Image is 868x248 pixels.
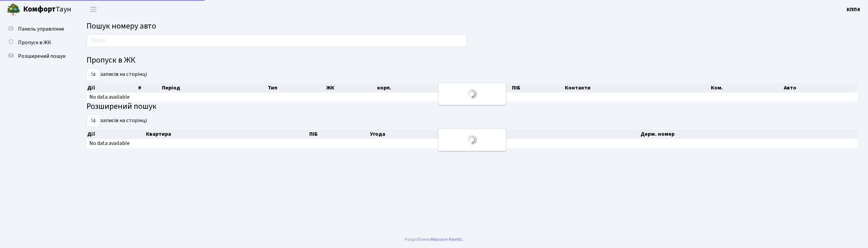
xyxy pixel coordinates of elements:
label: записів на сторінці [87,68,147,81]
img: logo.png [7,3,20,16]
b: КПП4 [847,6,860,13]
a: Massive Kinetic [431,236,463,243]
span: Пропуск в ЖК [18,39,51,46]
select: записів на сторінці [87,114,100,127]
th: корп. [376,83,460,93]
span: Панель управління [18,25,64,33]
a: Панель управління [3,22,71,36]
th: ПІБ [309,129,369,139]
img: Обробка... [467,88,478,99]
a: КПП4 [847,5,860,14]
img: Обробка... [467,134,478,145]
th: Період [161,83,267,93]
th: Контакти [472,129,640,139]
th: Квартира [145,129,309,139]
th: ПІБ [511,83,564,93]
select: записів на сторінці [87,68,100,81]
a: Пропуск в ЖК [3,36,71,49]
td: No data available [87,93,858,102]
th: Авто [783,83,858,93]
th: Дії [87,83,137,93]
span: Пошук номеру авто [87,20,156,32]
th: ЖК [326,83,376,93]
th: Держ. номер [640,129,858,139]
h4: Пропуск в ЖК [87,55,858,65]
th: Дії [87,129,145,139]
th: Угода [369,129,472,139]
input: Пошук [87,34,467,47]
th: # [137,83,161,93]
th: Контакти [564,83,710,93]
h4: Розширений пошук [87,102,858,112]
th: Ком. [710,83,783,93]
div: Розроблено . [405,236,464,243]
span: Таун [23,4,71,15]
b: Комфорт [23,4,56,15]
label: записів на сторінці [87,114,147,127]
td: No data available [87,139,858,148]
button: Переключити навігацію [85,4,102,15]
th: Тип [267,83,326,93]
a: Розширений пошук [3,49,71,63]
span: Розширений пошук [18,52,66,60]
